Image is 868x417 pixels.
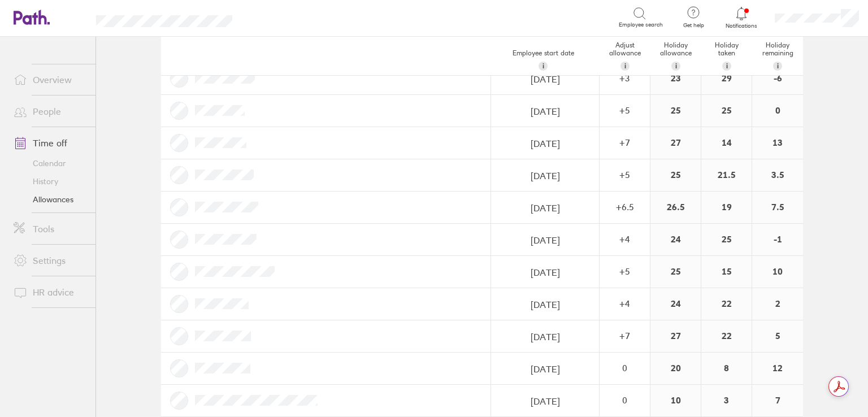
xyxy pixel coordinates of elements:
[492,128,598,159] input: dd/mm/yyyy
[600,170,649,180] div: + 5
[701,37,752,75] div: Holiday taken
[487,45,600,75] div: Employee start date
[619,21,663,28] span: Employee search
[624,62,626,71] span: i
[600,105,649,115] div: + 5
[701,95,752,127] div: 25
[723,6,760,29] a: Notifications
[701,192,752,223] div: 19
[492,63,598,95] input: dd/mm/yyyy
[752,320,803,352] div: 5
[675,22,712,29] span: Get help
[701,224,752,255] div: 25
[650,95,701,127] div: 25
[542,62,544,71] span: i
[5,68,96,91] a: Overview
[701,320,752,352] div: 22
[701,63,752,94] div: 29
[650,385,701,416] div: 10
[492,192,598,224] input: dd/mm/yyyy
[752,353,803,384] div: 12
[600,266,649,276] div: + 5
[650,224,701,255] div: 24
[675,62,677,71] span: i
[752,37,803,75] div: Holiday remaining
[701,385,752,416] div: 3
[752,159,803,191] div: 3.5
[752,192,803,223] div: 7.5
[701,288,752,320] div: 22
[723,23,760,29] span: Notifications
[650,63,701,94] div: 23
[492,289,598,320] input: dd/mm/yyyy
[600,363,649,373] div: 0
[5,132,96,154] a: Time off
[650,320,701,352] div: 27
[492,385,598,417] input: dd/mm/yyyy
[600,37,650,75] div: Adjust allowance
[600,331,649,341] div: + 7
[263,12,292,22] div: Search
[5,154,96,172] a: Calendar
[752,224,803,255] div: -1
[600,395,649,405] div: 0
[752,95,803,127] div: 0
[777,62,779,71] span: i
[492,160,598,192] input: dd/mm/yyyy
[701,256,752,288] div: 15
[600,298,649,309] div: + 4
[5,100,96,123] a: People
[752,63,803,94] div: -6
[650,37,701,75] div: Holiday allowance
[492,321,598,353] input: dd/mm/yyyy
[650,127,701,159] div: 27
[600,234,649,244] div: + 4
[701,353,752,384] div: 8
[650,288,701,320] div: 24
[752,127,803,159] div: 13
[492,224,598,256] input: dd/mm/yyyy
[600,73,649,83] div: + 3
[5,218,96,240] a: Tools
[492,353,598,385] input: dd/mm/yyyy
[650,192,701,223] div: 26.5
[650,159,701,191] div: 25
[600,137,649,147] div: + 7
[701,159,752,191] div: 21.5
[701,127,752,159] div: 14
[5,190,96,208] a: Allowances
[752,288,803,320] div: 2
[726,62,728,71] span: i
[650,353,701,384] div: 20
[600,202,649,212] div: + 6.5
[650,256,701,288] div: 25
[752,256,803,288] div: 10
[5,172,96,190] a: History
[752,385,803,416] div: 7
[492,95,598,127] input: dd/mm/yyyy
[5,281,96,303] a: HR advice
[492,257,598,288] input: dd/mm/yyyy
[5,249,96,272] a: Settings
